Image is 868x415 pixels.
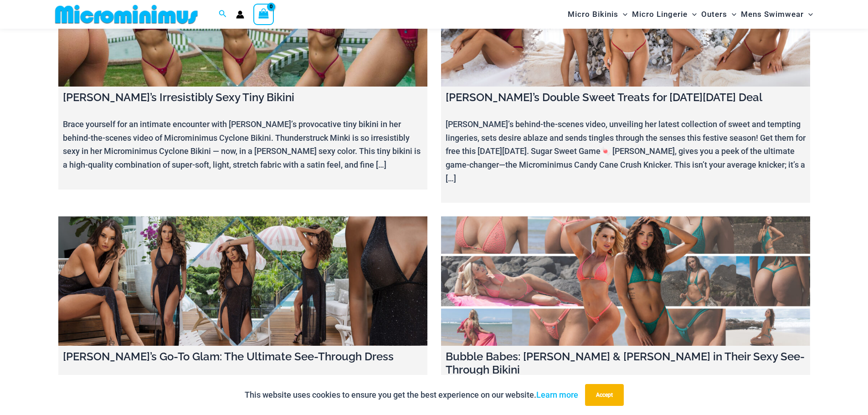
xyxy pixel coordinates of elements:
p: Brace yourself for an intimate encounter with [PERSON_NAME]’s provocative tiny bikini in her behi... [63,118,423,172]
button: Accept [585,384,624,406]
h4: [PERSON_NAME]’s Double Sweet Treats for [DATE][DATE] Deal [446,91,806,104]
p: This website uses cookies to ensure you get the best experience on our website. [245,388,578,402]
span: Micro Bikinis [568,3,618,26]
a: Account icon link [236,10,244,19]
span: Menu Toggle [804,3,813,26]
nav: Site Navigation [564,1,817,27]
a: Search icon link [219,9,227,20]
a: Tayla’s Go-To Glam: The Ultimate See-Through Dress [58,216,427,346]
a: Micro BikinisMenu ToggleMenu Toggle [565,3,630,26]
a: View Shopping Cart, empty [253,4,274,25]
span: Mens Swimwear [741,3,804,26]
p: [PERSON_NAME]’s behind-the-scenes video, unveiling her latest collection of sweet and tempting li... [446,118,806,185]
a: OutersMenu ToggleMenu Toggle [699,3,739,26]
span: Menu Toggle [727,3,736,26]
h4: [PERSON_NAME]’s Go-To Glam: The Ultimate See-Through Dress [63,350,423,364]
span: Menu Toggle [618,3,627,26]
a: Micro LingerieMenu ToggleMenu Toggle [630,3,699,26]
a: Mens SwimwearMenu ToggleMenu Toggle [739,3,815,26]
img: MM SHOP LOGO FLAT [51,4,201,25]
a: Learn more [536,390,578,400]
h4: Bubble Babes: [PERSON_NAME] & [PERSON_NAME] in Their Sexy See-Through Bikini [446,350,806,377]
span: Menu Toggle [688,3,697,26]
span: Micro Lingerie [632,3,688,26]
span: Outers [701,3,727,26]
a: Bubble Babes: Tamika & Ilana in Their Sexy See-Through Bikini [441,216,810,346]
h4: [PERSON_NAME]’s Irresistibly Sexy Tiny Bikini [63,91,423,104]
